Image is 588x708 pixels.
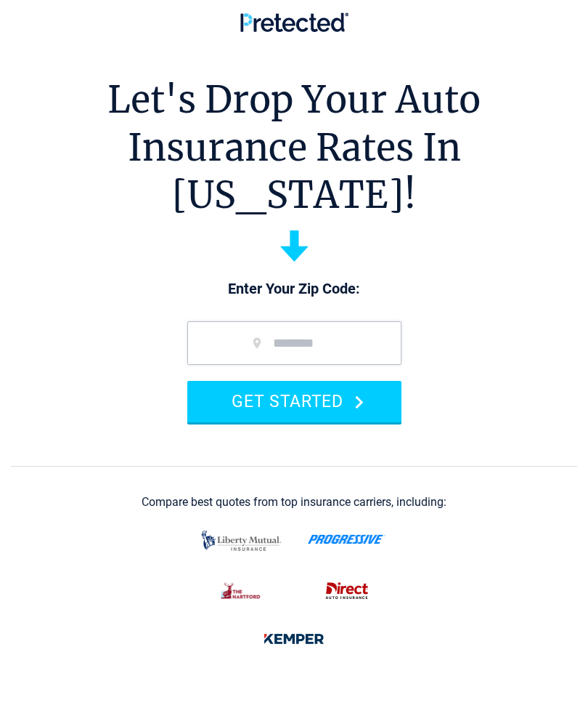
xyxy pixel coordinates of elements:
[187,321,401,365] input: zip code
[142,496,446,509] div: Compare best quotes from top insurance carriers, including:
[213,576,270,606] img: thehartford
[187,381,401,422] button: GET STARTED
[11,76,577,220] h1: Let's Drop Your Auto Insurance Rates In [US_STATE]!
[197,523,285,558] img: liberty
[256,624,332,654] img: kemper
[308,534,385,544] img: progressive
[240,12,348,32] img: Pretected Logo
[173,279,416,299] p: Enter Your Zip Code:
[318,576,376,606] img: direct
